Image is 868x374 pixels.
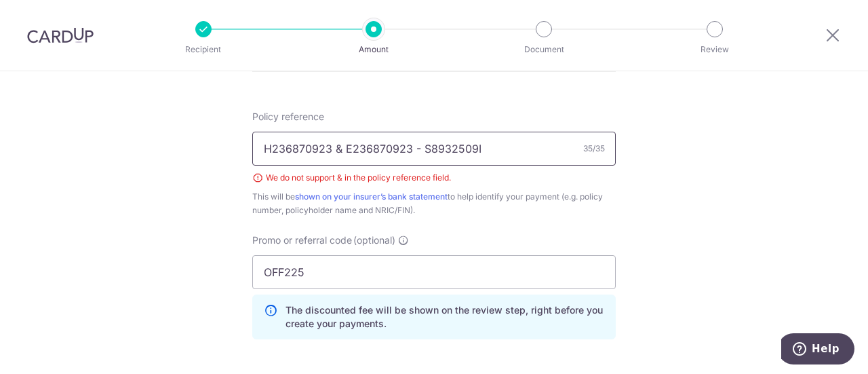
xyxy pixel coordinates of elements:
div: We do not support & in the policy reference field. [252,171,616,185]
p: Amount [323,43,424,56]
label: Policy reference [252,110,324,124]
span: Promo or referral code [252,233,352,247]
a: shown on your insurer’s bank statement [295,191,448,202]
img: CardUp [27,27,94,43]
p: Document [494,43,594,56]
p: Recipient [153,43,254,56]
p: Review [665,43,765,56]
div: This will be to help identify your payment (e.g. policy number, policyholder name and NRIC/FIN). [252,190,616,217]
iframe: Opens a widget where you can find more information [781,333,854,367]
span: (optional) [353,233,395,247]
div: 35/35 [583,142,605,155]
p: The discounted fee will be shown on the review step, right before you create your payments. [285,303,604,331]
